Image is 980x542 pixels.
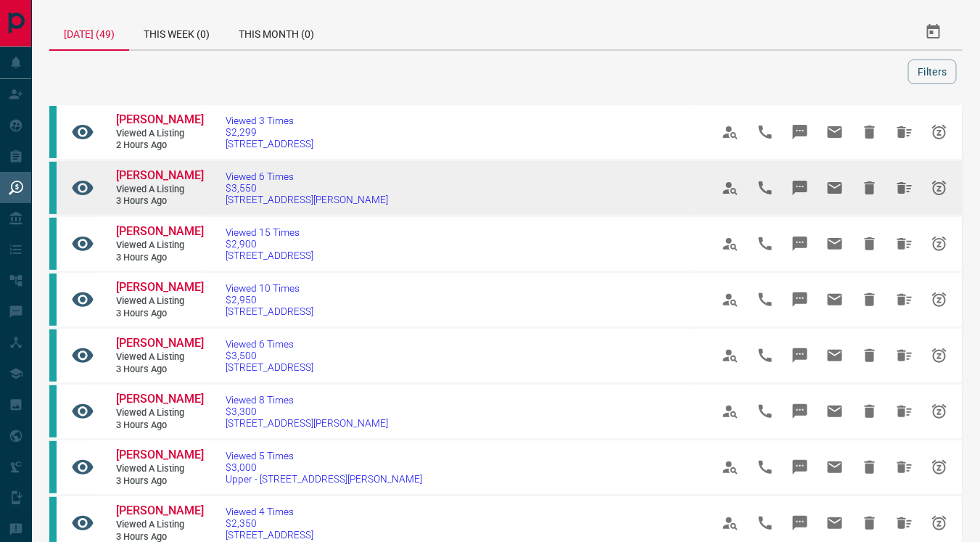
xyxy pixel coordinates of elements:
a: Viewed 4 Times$2,350[STREET_ADDRESS] [226,506,313,541]
span: Viewed a Listing [116,184,203,196]
span: [PERSON_NAME] [116,392,204,406]
span: Message [783,115,818,149]
div: condos.ca [49,385,57,438]
span: Email [818,115,852,149]
span: $3,500 [226,350,313,361]
a: Viewed 6 Times$3,550[STREET_ADDRESS][PERSON_NAME] [226,171,388,205]
span: $3,000 [226,461,422,473]
span: Email [818,282,852,317]
span: Message [783,338,818,373]
div: condos.ca [49,441,57,493]
div: condos.ca [49,329,57,382]
span: [STREET_ADDRESS][PERSON_NAME] [226,194,388,205]
span: Hide All from Jean Espiritu [887,394,922,429]
span: View Profile [713,394,748,429]
span: 3 hours ago [116,364,203,376]
span: Email [818,226,852,261]
span: [STREET_ADDRESS][PERSON_NAME] [226,417,388,429]
a: [PERSON_NAME] [116,504,203,519]
span: Hide All from Jean Espiritu [887,115,922,149]
span: Message [783,394,818,429]
span: Viewed 8 Times [226,394,388,406]
span: Hide [852,338,887,373]
span: [PERSON_NAME] [116,280,204,294]
span: Hide All from Jean Espiritu [887,506,922,541]
span: Hide All from Jean Espiritu [887,282,922,317]
span: View Profile [713,450,748,485]
span: [STREET_ADDRESS] [226,305,313,317]
span: Snooze [922,394,957,429]
a: Viewed 6 Times$3,500[STREET_ADDRESS] [226,338,313,373]
span: [PERSON_NAME] [116,168,204,182]
div: condos.ca [49,218,57,270]
span: Call [748,338,783,373]
span: Viewed a Listing [116,239,203,252]
span: $2,299 [226,126,313,138]
div: condos.ca [49,106,57,158]
a: Viewed 15 Times$2,900[STREET_ADDRESS] [226,226,313,261]
span: Snooze [922,171,957,205]
span: 3 hours ago [116,419,203,432]
a: Viewed 8 Times$3,300[STREET_ADDRESS][PERSON_NAME] [226,394,388,429]
span: [PERSON_NAME] [116,336,204,350]
span: Email [818,450,852,485]
span: Viewed 4 Times [226,506,313,517]
span: [STREET_ADDRESS] [226,361,313,373]
span: Viewed a Listing [116,407,203,419]
a: [PERSON_NAME] [116,224,203,239]
span: Snooze [922,338,957,373]
span: View Profile [713,282,748,317]
span: Viewed a Listing [116,351,203,364]
span: Hide [852,115,887,149]
a: [PERSON_NAME] [116,392,203,407]
span: Message [783,506,818,541]
div: condos.ca [49,274,57,326]
span: 2 hours ago [116,139,203,152]
a: Viewed 5 Times$3,000Upper - [STREET_ADDRESS][PERSON_NAME] [226,450,422,485]
span: View Profile [713,115,748,149]
span: Hide All from Jean Espiritu [887,450,922,485]
span: [STREET_ADDRESS] [226,529,313,541]
span: Call [748,282,783,317]
span: Hide [852,506,887,541]
a: [PERSON_NAME] [116,168,203,184]
span: 3 hours ago [116,308,203,320]
span: Snooze [922,506,957,541]
span: Viewed 6 Times [226,171,388,182]
a: Viewed 10 Times$2,950[STREET_ADDRESS] [226,282,313,317]
a: [PERSON_NAME] [116,336,203,351]
span: Call [748,226,783,261]
span: Viewed a Listing [116,295,203,308]
span: Email [818,338,852,373]
span: View Profile [713,226,748,261]
span: Snooze [922,115,957,149]
span: 3 hours ago [116,195,203,208]
span: [STREET_ADDRESS] [226,250,313,261]
span: View Profile [713,506,748,541]
span: [PERSON_NAME] [116,448,204,461]
span: Hide [852,450,887,485]
span: Message [783,226,818,261]
span: 3 hours ago [116,252,203,264]
span: Snooze [922,226,957,261]
div: This Week (0) [129,15,224,49]
span: Viewed 6 Times [226,338,313,350]
span: Hide [852,171,887,205]
span: Viewed 3 Times [226,115,313,126]
span: Upper - [STREET_ADDRESS][PERSON_NAME] [226,473,422,485]
span: 3 hours ago [116,475,203,488]
button: Select Date Range [916,15,951,49]
span: Hide [852,394,887,429]
a: [PERSON_NAME] [116,112,203,128]
span: Message [783,171,818,205]
span: Viewed 10 Times [226,282,313,294]
span: Snooze [922,450,957,485]
span: Call [748,171,783,205]
a: [PERSON_NAME] [116,448,203,463]
a: Viewed 3 Times$2,299[STREET_ADDRESS] [226,115,313,149]
span: Snooze [922,282,957,317]
span: Viewed 5 Times [226,450,422,461]
span: [STREET_ADDRESS] [226,138,313,149]
span: $2,950 [226,294,313,305]
span: Hide All from Jean Espiritu [887,171,922,205]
